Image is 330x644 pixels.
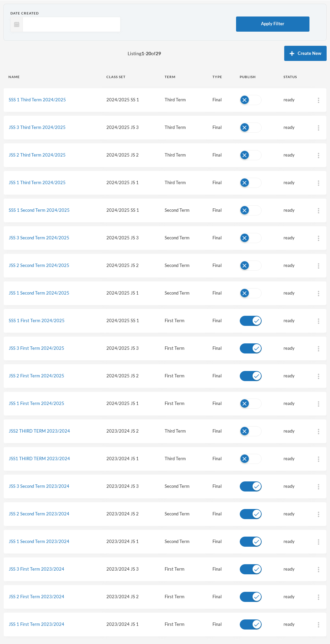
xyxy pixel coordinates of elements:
td: Third Term [160,88,207,112]
img: ... [318,346,319,351]
td: Final [207,585,235,609]
td: ready [278,115,311,140]
td: ready [278,143,311,167]
td: ready [278,392,311,416]
td: Final [207,88,235,112]
img: ... [318,291,319,296]
td: Final [207,447,235,471]
img: ... [318,98,319,103]
td: Second Term [160,530,207,554]
td: 2024/2025 JS 3 [101,336,160,361]
td: ready [278,253,311,278]
td: Final [207,392,235,416]
td: Final [207,115,235,140]
td: Final [207,253,235,278]
img: ... [318,374,319,379]
a: JSS 2 First Term 2023/2024 [9,594,64,599]
td: Third Term [160,419,207,443]
td: 2024/2025 JS 2 [101,364,160,388]
div: Date Created [10,11,121,16]
td: 2024/2025 JS 1 [101,281,160,305]
td: Final [207,419,235,443]
img: ... [318,484,319,489]
a: SSS 1 Third Term 2024/2025 [9,97,66,102]
a: JSS 3 First Term 2023/2024 [9,566,64,572]
td: Final [207,226,235,250]
a: JSS 1 Second Term 2024/2025 [9,290,69,296]
td: First Term [160,336,207,361]
th: Name [3,69,101,84]
td: 2024/2025 JS 3 [101,115,160,140]
img: ... [318,456,319,462]
td: ready [278,309,311,333]
td: Second Term [160,281,207,305]
td: Second Term [160,198,207,223]
td: First Term [160,585,207,609]
td: ready [278,585,311,609]
td: Second Term [160,226,207,250]
a: JSS 1 Second Term 2023/2024 [9,539,69,544]
a: JSS 3 Second Term 2023/2024 [9,483,69,489]
td: Final [207,198,235,223]
img: ... [318,180,319,186]
td: Second Term [160,474,207,499]
td: Final [207,557,235,581]
td: ready [278,612,311,637]
img: ... [318,401,319,407]
img: ... [318,622,319,628]
button: Apply Filter [236,16,309,32]
b: 20 [146,50,151,56]
td: 2023/2024 JS 1 [101,612,160,637]
span: Listing - of [128,50,161,57]
img: ... [318,429,319,434]
td: 2024/2025 JS 2 [101,143,160,167]
td: 2024/2025 SS 1 [101,88,160,112]
td: First Term [160,612,207,637]
td: 2024/2025 SS 1 [101,198,160,223]
button: Create New [284,46,327,61]
td: ready [278,226,311,250]
td: ready [278,474,311,499]
td: ready [278,171,311,195]
td: Third Term [160,143,207,167]
td: First Term [160,364,207,388]
td: Second Term [160,502,207,526]
a: JSS 1 Third Term 2024/2025 [9,180,66,185]
th: Status [278,69,311,84]
a: JSS 3 Third Term 2024/2025 [9,125,66,130]
td: 2023/2024 JS 1 [101,530,160,554]
td: ready [278,336,311,361]
a: JSS 1 First Term 2024/2025 [9,401,64,406]
a: SSS 1 Second Term 2024/2025 [9,207,70,213]
img: ... [318,153,319,158]
td: ready [278,281,311,305]
img: ... [318,539,319,545]
th: Term [160,69,207,84]
th: Type [207,69,235,84]
td: 2023/2024 JS 2 [101,419,160,443]
td: Final [207,612,235,637]
b: 29 [156,50,161,56]
td: Third Term [160,447,207,471]
td: 2024/2025 JS 3 [101,226,160,250]
a: JSS 3 First Term 2024/2025 [9,345,64,351]
td: Final [207,502,235,526]
td: Final [207,309,235,333]
td: Final [207,474,235,499]
td: ready [278,502,311,526]
img: ... [318,125,319,131]
img: ... [318,236,319,241]
td: Second Term [160,253,207,278]
a: JSS 2 First Term 2024/2025 [9,373,64,378]
td: Final [207,281,235,305]
td: ready [278,88,311,112]
td: 2023/2024 JS 2 [101,585,160,609]
td: 2024/2025 JS 1 [101,392,160,416]
td: Third Term [160,115,207,140]
td: 2023/2024 JS 3 [101,557,160,581]
td: 2024/2025 SS 1 [101,309,160,333]
td: 2023/2024 JS 2 [101,502,160,526]
img: ... [318,567,319,572]
td: 2023/2024 JS 1 [101,447,160,471]
a: JSS 2 Second Term 2024/2025 [9,263,69,268]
